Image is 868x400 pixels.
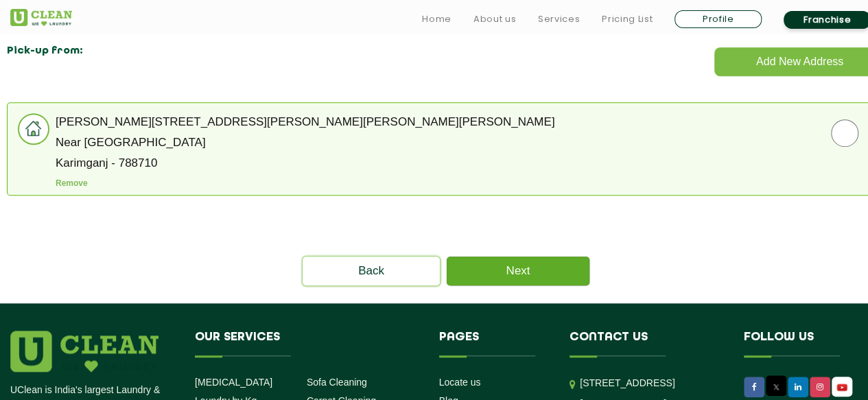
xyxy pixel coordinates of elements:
a: Sofa Cleaning [307,377,367,388]
h4: Our Services [195,331,419,357]
img: UClean Laundry and Dry Cleaning [833,380,851,395]
img: logo.png [10,331,159,372]
a: Locate us [439,377,481,388]
a: Next [447,257,589,285]
a: About us [473,11,516,27]
a: Profile [675,10,762,28]
a: Home [422,11,451,27]
a: Back [303,257,440,285]
img: UClean Laundry and Dry Cleaning [10,9,72,26]
h4: Follow us [744,331,865,357]
h4: Pages [439,331,550,357]
img: home_icon.png [19,115,48,143]
a: Services [538,11,580,27]
a: [MEDICAL_DATA] [195,377,272,388]
h4: Contact us [570,331,723,357]
p: [STREET_ADDRESS] [580,375,723,391]
a: Pricing List [602,11,653,27]
button: Remove [56,178,88,188]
